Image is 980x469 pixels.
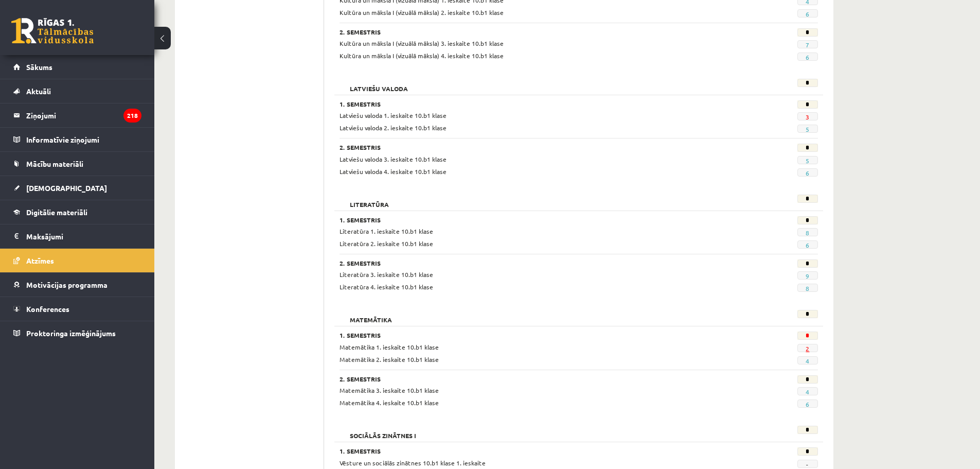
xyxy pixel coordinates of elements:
[340,447,736,455] h3: 1. Semestris
[340,216,736,223] h3: 1. Semestris
[13,200,141,224] a: Digitālie materiāli
[340,283,433,291] span: Literatūra 4. ieskaite 10.b1 klase
[340,79,418,89] h2: Latviešu valoda
[26,256,54,265] span: Atzīmes
[340,195,399,205] h2: Literatūra
[13,152,141,176] a: Mācību materiāli
[806,357,809,365] a: 4
[340,28,736,36] h3: 2. Semestris
[806,157,809,165] a: 5
[26,62,52,72] span: Sākums
[806,284,809,292] a: 8
[340,155,447,163] span: Latviešu valoda 3. ieskaite 10.b1 klase
[340,375,736,383] h3: 2. Semestris
[340,270,433,279] span: Literatūra 3. ieskaite 10.b1 klase
[806,400,809,408] a: 6
[123,109,141,123] i: 218
[340,386,439,394] span: Matemātika 3. ieskaite 10.b1 klase
[340,332,736,339] h3: 1. Semestris
[806,272,809,280] a: 9
[26,280,108,289] span: Motivācijas programma
[26,304,69,314] span: Konferences
[340,398,439,407] span: Matemātika 4. ieskaite 10.b1 klase
[11,18,94,44] a: Rīgas 1. Tālmācības vidusskola
[26,159,83,168] span: Mācību materiāli
[26,128,141,151] legend: Informatīvie ziņojumi
[13,79,141,103] a: Aktuāli
[340,51,504,60] span: Kultūra un māksla I (vizuālā māksla) 4. ieskaite 10.b1 klase
[806,10,809,18] a: 6
[806,125,809,133] a: 5
[340,426,426,436] h2: Sociālās zinātnes I
[340,310,402,320] h2: Matemātika
[13,249,141,272] a: Atzīmes
[340,355,439,363] span: Matemātika 2. ieskaite 10.b1 klase
[13,297,141,321] a: Konferences
[13,55,141,79] a: Sākums
[26,183,107,193] span: [DEMOGRAPHIC_DATA]
[340,124,447,132] span: Latviešu valoda 2. ieskaite 10.b1 klase
[797,460,818,468] span: -
[806,53,809,61] a: 6
[806,388,809,396] a: 4
[806,169,809,177] a: 6
[340,343,439,351] span: Matemātika 1. ieskaite 10.b1 klase
[340,459,486,467] span: Vēsture un sociālās zinātnes 10.b1 klase 1. ieskaite
[340,144,736,151] h3: 2. Semestris
[26,224,141,248] legend: Maksājumi
[26,103,141,127] legend: Ziņojumi
[806,229,809,237] a: 8
[806,113,809,121] a: 3
[340,167,447,176] span: Latviešu valoda 4. ieskaite 10.b1 klase
[340,227,433,235] span: Literatūra 1. ieskaite 10.b1 klase
[13,176,141,200] a: [DEMOGRAPHIC_DATA]
[13,321,141,345] a: Proktoringa izmēģinājums
[806,41,809,49] a: 7
[340,111,447,119] span: Latviešu valoda 1. ieskaite 10.b1 klase
[13,128,141,151] a: Informatīvie ziņojumi
[806,344,809,353] a: 2
[26,207,87,217] span: Digitālie materiāli
[13,103,141,127] a: Ziņojumi218
[340,39,504,47] span: Kultūra un māksla I (vizuālā māksla) 3. ieskaite 10.b1 klase
[26,328,116,338] span: Proktoringa izmēģinājums
[26,86,51,96] span: Aktuāli
[340,239,433,248] span: Literatūra 2. ieskaite 10.b1 klase
[340,259,736,267] h3: 2. Semestris
[13,273,141,297] a: Motivācijas programma
[806,241,809,249] a: 6
[340,100,736,108] h3: 1. Semestris
[340,8,504,16] span: Kultūra un māksla I (vizuālā māksla) 2. ieskaite 10.b1 klase
[13,224,141,248] a: Maksājumi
